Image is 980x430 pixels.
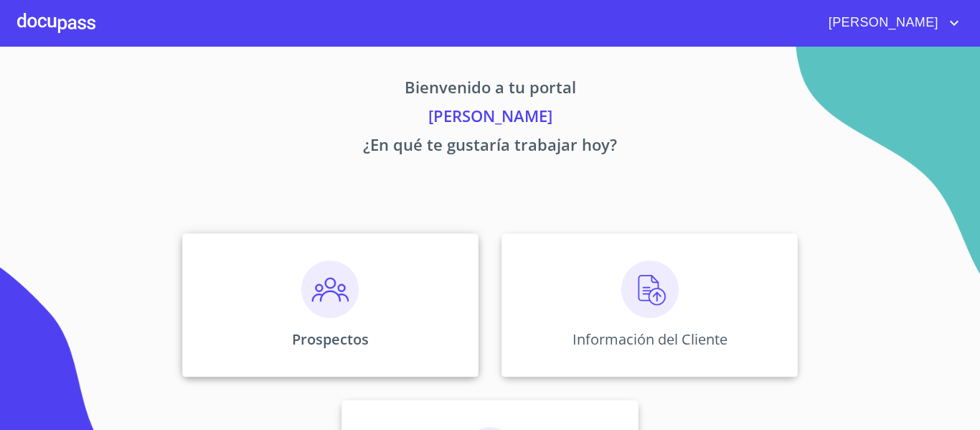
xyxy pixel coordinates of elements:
[573,329,727,349] p: Información del Cliente
[818,11,963,34] button: account of current user
[48,75,932,104] p: Bienvenido a tu portal
[301,261,359,318] img: prospectos.png
[48,104,932,133] p: [PERSON_NAME]
[818,11,946,34] span: [PERSON_NAME]
[48,133,932,162] p: ¿En qué te gustaría trabajar hoy?
[292,329,369,349] p: Prospectos
[621,261,679,318] img: carga.png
